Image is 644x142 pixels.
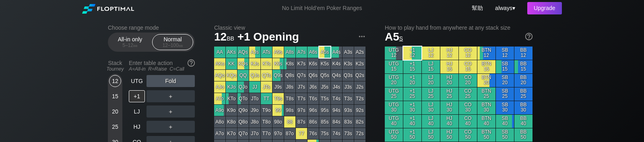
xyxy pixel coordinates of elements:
div: 75s [319,128,330,139]
img: help.32db89a4.svg [187,59,196,67]
div: BB 12 [514,47,533,60]
div: KTo [226,93,237,104]
div: SB 12 [496,47,514,60]
div: K4s [331,58,342,69]
div: 94s [331,105,342,116]
div: LJ 12 [422,47,440,60]
div: T2s [354,93,365,104]
div: +1 30 [403,101,421,114]
div: HJ 30 [440,101,458,114]
div: KJo [226,81,237,93]
div: J9o [249,105,260,116]
img: Floptimal logo [82,4,134,14]
div: 20 [109,105,121,118]
div: +1 40 [403,115,421,128]
a: 幫助 [472,5,483,11]
div: CO 30 [459,101,477,114]
span: bb [227,33,234,42]
div: K5s [319,58,330,69]
div: CO 25 [459,87,477,101]
div: K8s [284,58,295,69]
div: BTN 20 [477,74,495,87]
div: 92s [354,105,365,116]
div: 87s [296,116,307,128]
div: CO 50 [459,128,477,142]
div: BTN 15 [477,60,495,73]
div: BTN 25 [477,87,495,101]
div: SB 40 [496,115,514,128]
div: UTG 25 [385,87,403,101]
div: T3s [343,93,354,104]
div: Tourney [105,66,126,72]
div: LJ 30 [422,101,440,114]
span: A5 [385,30,403,43]
div: HJ 50 [440,128,458,142]
div: Q3s [343,70,354,81]
div: SB 30 [496,101,514,114]
div: 5 – 12 [113,43,147,48]
div: ATo [214,93,225,104]
div: 84s [331,116,342,128]
div: 97s [296,105,307,116]
div: HJ 25 [440,87,458,101]
h2: How to play hand from anywhere at any stack size [385,24,533,31]
div: QTs [261,70,272,81]
div: 76s [308,128,319,139]
div: Q9o [237,105,249,116]
div: A=All-in R=Raise C=Call [129,66,195,72]
div: A7s [296,47,307,58]
div: T7o [261,128,272,139]
div: Q4s [331,70,342,81]
div: Q7s [296,70,307,81]
div: LJ 20 [422,74,440,87]
div: J4s [331,81,342,93]
div: No Limit Hold’em Poker Ranges [270,5,374,13]
span: bb [179,43,183,48]
div: CO 12 [459,47,477,60]
div: A3s [343,47,354,58]
div: CO 40 [459,115,477,128]
div: 83s [343,116,354,128]
div: T6s [308,93,319,104]
div: AKs [226,47,237,58]
div: K9o [226,105,237,116]
div: HJ 12 [440,47,458,60]
div: J3s [343,81,354,93]
div: 88 [284,116,295,128]
div: 96s [308,105,319,116]
div: +1 25 [403,87,421,101]
div: A9o [214,105,225,116]
div: Q2s [354,70,365,81]
div: 97o [272,128,284,139]
div: 12 – 100 [156,43,190,48]
div: QJo [237,81,249,93]
div: T8s [284,93,295,104]
div: Enter table action [129,57,195,75]
div: LJ 40 [422,115,440,128]
div: CO 20 [459,74,477,87]
div: QJs [249,70,260,81]
div: BTN 50 [477,128,495,142]
div: BB 30 [514,101,533,114]
div: LJ 50 [422,128,440,142]
div: K9s [272,58,284,69]
div: JTs [261,81,272,93]
div: T5s [319,93,330,104]
div: ＋ [147,90,195,102]
div: T9o [261,105,272,116]
div: HJ 15 [440,60,458,73]
div: Q8o [237,116,249,128]
div: T8o [261,116,272,128]
div: 82s [354,116,365,128]
div: LJ [129,105,145,118]
div: HJ 40 [440,115,458,128]
div: K8o [226,116,237,128]
div: J7s [296,81,307,93]
div: Normal [154,34,191,50]
div: Upgrade [527,2,562,14]
div: UTG 20 [385,74,403,87]
div: ＋ [147,105,195,118]
div: JJ [249,81,260,93]
div: 86s [308,116,319,128]
div: 95s [319,105,330,116]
